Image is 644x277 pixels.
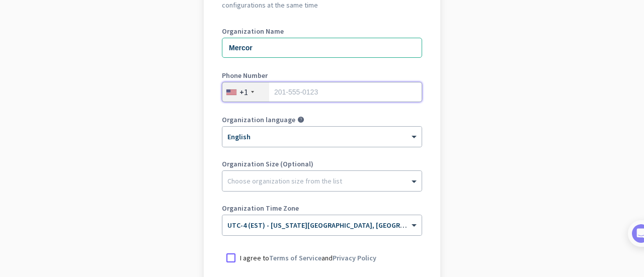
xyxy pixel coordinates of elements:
label: Organization Name [222,28,422,35]
label: Phone Number [222,72,422,79]
p: I agree to and [240,253,376,263]
label: Organization Time Zone [222,205,422,212]
input: What is the name of your organization? [222,38,422,58]
label: Organization Size (Optional) [222,160,422,167]
i: help [297,116,304,123]
div: +1 [239,87,248,97]
a: Terms of Service [269,253,321,262]
a: Privacy Policy [333,253,376,262]
label: Organization language [222,116,295,123]
input: 201-555-0123 [222,82,422,102]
